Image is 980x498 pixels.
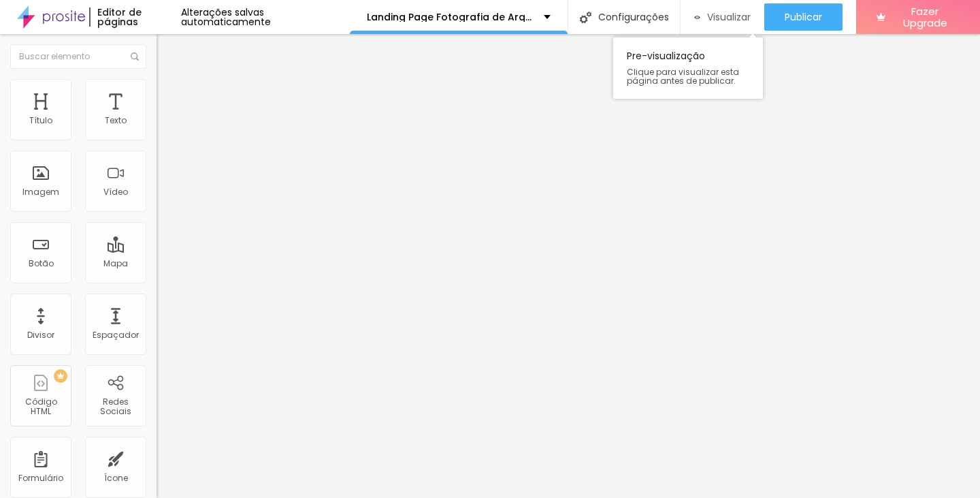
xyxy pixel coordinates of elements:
div: Botão [29,259,54,268]
button: Visualizar [681,3,764,31]
div: Texto [105,116,127,125]
div: Espaçador [93,330,139,340]
div: Divisor [27,330,54,340]
span: Fazer Upgrade [891,5,960,29]
div: Imagem [22,187,59,197]
div: Mapa [103,259,128,268]
div: Ícone [104,473,128,483]
img: Icone [131,52,139,61]
button: Publicar [764,3,843,31]
span: Visualizar [707,12,751,22]
div: Editor de páginas [89,7,182,27]
div: Alterações salvas automaticamente [181,7,349,27]
img: view-1.svg [694,12,700,23]
div: Código HTML [14,397,67,417]
span: Publicar [785,12,822,22]
div: Redes Sociais [88,397,142,417]
div: Título [29,116,52,125]
iframe: Editor [157,34,980,498]
p: Landing Page Fotografia de Arquitetura [367,12,534,22]
div: Pre-visualização [613,37,763,99]
div: Formulário [18,473,63,483]
span: Clique para visualizar esta página antes de publicar. [627,67,749,85]
div: Vídeo [103,187,128,197]
input: Buscar elemento [10,44,146,69]
img: Icone [580,12,591,23]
